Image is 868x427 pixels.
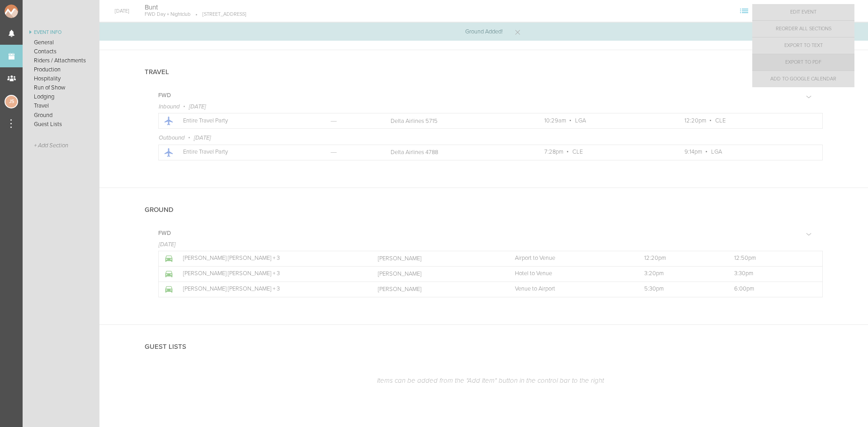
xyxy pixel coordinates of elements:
p: Venue to Airport [515,286,625,293]
h5: FWD [158,230,171,236]
p: Entire Travel Party [183,117,311,125]
p: 6:00pm [734,286,804,293]
span: LGA [575,117,586,124]
span: 10:29am [544,117,566,124]
h4: Ground [145,206,174,214]
p: [PERSON_NAME] [PERSON_NAME] + 3 [183,255,358,262]
span: + Add Section [34,142,68,149]
p: Delta Airlines 5715 [391,117,524,125]
a: Export to Text [752,38,854,54]
p: Entire Travel Party [183,149,311,156]
p: [PERSON_NAME] [PERSON_NAME] + 3 [183,270,358,277]
p: [PERSON_NAME] [378,270,495,277]
a: Lodging [23,92,99,101]
a: Contacts [23,47,99,56]
p: 12:50pm [734,255,804,262]
p: 12:20pm [644,255,714,262]
a: Travel [23,101,99,110]
p: [PERSON_NAME] [378,255,495,262]
div: Jessica Smith [5,95,18,108]
span: CLE [572,148,583,155]
span: [DATE] [194,134,211,141]
h4: Travel [145,68,169,76]
p: 5:30pm [644,286,714,293]
h5: FWD [158,93,171,99]
span: 7:28pm [544,148,563,155]
p: [STREET_ADDRESS] [190,11,246,18]
span: LGA [711,148,722,155]
a: Ground [23,111,99,120]
p: FWD Day + Nightclub [145,11,190,18]
p: [PERSON_NAME] [378,286,495,293]
p: Airport to Venue [515,255,625,262]
h4: Guest Lists [145,343,186,351]
span: 12:20pm [684,117,706,124]
a: Export to PDF [752,54,854,70]
p: Hotel to Venue [515,270,625,277]
a: General [23,38,99,47]
span: [DATE] [159,241,175,248]
p: Delta Airlines 4788 [391,149,524,156]
a: Reorder All Sections [752,21,854,37]
a: Hospitality [23,74,99,83]
span: [DATE] [189,103,206,110]
span: Outbound [159,134,185,141]
a: Edit Event [752,4,854,20]
a: Riders / Attachments [23,56,99,65]
a: Event Info [23,27,99,38]
span: CLE [715,117,726,124]
a: Guest Lists [23,120,99,129]
p: 3:20pm [644,270,714,277]
p: Ground Added! [465,29,503,35]
span: Inbound [159,103,180,110]
span: View Sections [737,8,751,13]
p: [PERSON_NAME] [PERSON_NAME] + 3 [183,286,358,293]
span: 9:14pm [684,148,702,155]
p: 3:30pm [734,270,804,277]
a: Production [23,65,99,74]
div: FWD [776,3,792,19]
a: Run of Show [23,83,99,92]
h4: Bunt [145,3,246,12]
a: Add to Google Calendar [752,71,854,87]
p: Items can be added from the "Add Item" button in the control bar to the right [158,376,823,385]
img: NOMAD [5,5,56,18]
span: View Itinerary [751,8,766,13]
